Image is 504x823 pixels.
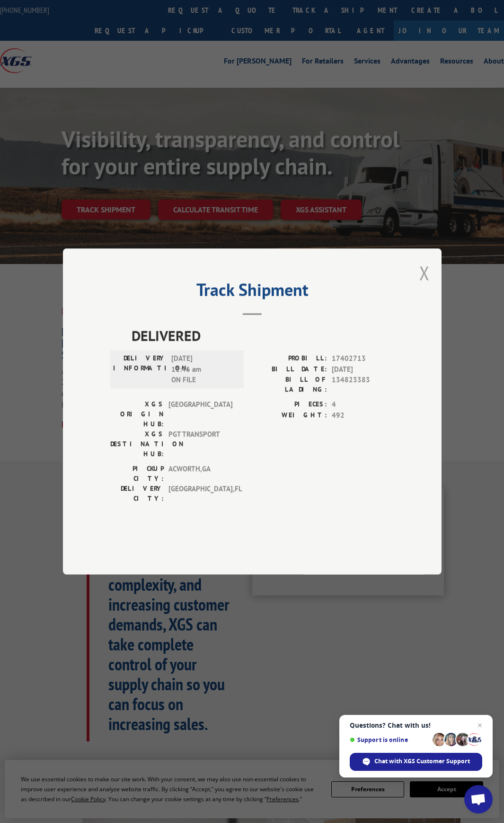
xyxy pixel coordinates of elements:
span: [DATE] [332,364,394,375]
label: DELIVERY CITY: [110,484,164,503]
h2: Track Shipment [110,283,394,301]
span: Questions? Chat with us! [350,722,482,729]
span: [DATE] 11:46 am ON FILE [171,353,235,385]
button: Close modal [419,260,430,285]
label: BILL DATE: [252,364,327,375]
label: WEIGHT: [252,410,327,421]
label: DELIVERY INFORMATION: [113,353,167,385]
span: Chat with XGS Customer Support [374,757,470,766]
label: XGS ORIGIN HUB: [110,399,164,429]
span: DELIVERED [132,325,394,346]
span: [GEOGRAPHIC_DATA] , FL [168,484,232,503]
span: Support is online [350,736,429,743]
label: PIECES: [252,399,327,410]
label: BILL OF LADING: [252,375,327,394]
span: 492 [332,410,394,421]
span: [GEOGRAPHIC_DATA] [168,399,232,429]
span: 17402713 [332,353,394,364]
label: PICKUP CITY: [110,464,164,484]
div: Open chat [464,785,493,814]
div: Chat with XGS Customer Support [350,753,482,771]
span: Close chat [474,720,486,731]
span: PGT TRANSPORT [168,429,232,459]
label: PROBILL: [252,353,327,364]
span: 4 [332,399,394,410]
span: 134823383 [332,375,394,394]
label: XGS DESTINATION HUB: [110,429,164,459]
span: ACWORTH , GA [168,464,232,484]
